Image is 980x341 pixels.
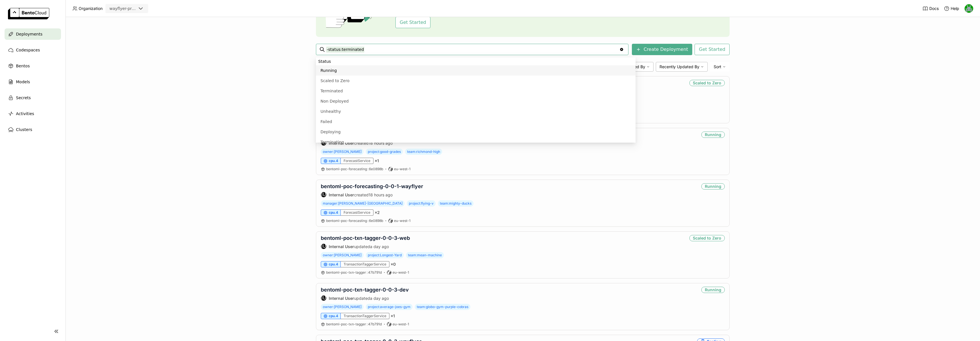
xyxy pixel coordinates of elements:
span: × 0 [391,262,396,267]
a: Bentos [5,60,61,72]
span: 18 hours ago [369,192,393,197]
li: Running [316,65,636,76]
span: cpu.4 [329,159,338,163]
a: Models [5,76,61,88]
div: created [321,192,423,197]
a: bentoml-poc-forecasting-0-0-1-wayflyer [321,183,423,189]
span: Help [951,6,959,11]
div: Running [701,183,725,190]
span: owner:[PERSON_NAME] [321,252,364,258]
div: IU [321,140,326,145]
div: updated [321,295,409,301]
span: Sort [714,64,721,69]
span: owner:[PERSON_NAME] [321,149,364,155]
div: Recently Updated By [656,62,708,72]
span: bentoml-poc-txn-tagger 47b791d [326,322,382,326]
span: project:good-grades [366,149,403,155]
div: Created By [620,62,654,72]
div: ForecastService [341,209,373,216]
span: a day ago [370,244,389,249]
input: Search [326,45,619,54]
div: Internal User [321,192,326,197]
span: eu-west-1 [394,167,411,171]
button: Create Deployment [632,44,692,55]
button: Get Started [695,44,730,55]
strong: Internal User [329,192,354,197]
span: bentoml-poc-forecasting 6e0898b [326,167,383,171]
ul: Menu [316,57,636,143]
span: team:mean-machine [406,252,444,258]
img: logo [8,8,49,19]
div: Internal User [321,140,326,146]
li: Terminated [316,86,636,96]
span: Models [16,78,30,85]
svg: Clear value [619,47,624,52]
span: Docs [929,6,939,11]
span: eu-west-1 [394,219,411,223]
li: Scaled to Zero [316,76,636,86]
div: Scaled to Zero [689,235,725,241]
div: IU [321,296,326,301]
a: bentoml-poc-txn-tagger:47b791d [326,322,382,327]
span: Organization [79,6,103,11]
div: TransactionTaggerService [341,313,389,319]
a: bentoml-poc-forecasting:6e0898b [326,167,383,171]
a: Docs [922,6,939,11]
div: wayflyer-prod [109,6,136,11]
span: cpu.4 [329,314,338,318]
span: bentoml-poc-forecasting 6e0898b [326,219,383,223]
strong: Internal User [329,141,354,145]
span: Deployments [16,31,42,38]
a: Deployments [5,28,61,40]
li: Status [316,57,636,65]
span: eu-west-1 [393,322,409,327]
div: updated [321,244,410,249]
li: Deploying [316,127,636,137]
span: × 1 [391,313,395,319]
span: bentoml-poc-txn-tagger 47b791d [326,270,382,275]
span: project:flying-v [407,200,436,207]
span: Recently Updated By [660,64,699,69]
a: bentoml-poc-txn-tagger:47b791d [326,270,382,275]
a: bentoml-poc-txn-tagger-0-0-3-dev [321,287,409,293]
span: : [367,322,367,326]
div: IU [321,192,326,197]
span: team:mighty-ducks [438,200,473,207]
span: Codespaces [16,47,40,53]
li: Terminating [316,137,636,147]
div: Help [944,6,959,11]
div: Internal User [321,295,326,301]
span: : [367,167,368,171]
span: : [367,219,368,223]
div: Running [701,132,725,138]
span: eu-west-1 [393,270,409,275]
div: Internal User [321,244,326,249]
span: : [367,270,367,275]
span: team:richmond-high [405,149,442,155]
span: project:average-joes-gym [366,304,413,310]
span: Secrets [16,94,31,101]
span: cpu.4 [329,210,338,215]
span: Clusters [16,126,32,133]
a: Clusters [5,124,61,135]
div: ForecastService [341,158,373,164]
strong: Internal User [329,296,354,301]
div: Scaled to Zero [689,80,725,86]
span: Activities [16,110,34,117]
a: Secrets [5,92,61,103]
div: TransactionTaggerService [341,261,389,267]
a: bentoml-poc-forecasting:6e0898b [326,219,383,223]
span: team:globo-gym-purple-cobras [415,304,470,310]
div: Running [701,287,725,293]
span: × 2 [375,210,380,215]
span: a day ago [370,296,389,301]
div: IU [321,244,326,249]
strong: Internal User [329,244,354,249]
a: Activities [5,108,61,119]
a: bentoml-poc-txn-tagger-0-0-3-web [321,235,410,241]
a: Codespaces [5,44,61,56]
span: owner:[PERSON_NAME] [321,304,364,310]
li: Non Deployed [316,96,636,106]
span: × 1 [375,158,379,163]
